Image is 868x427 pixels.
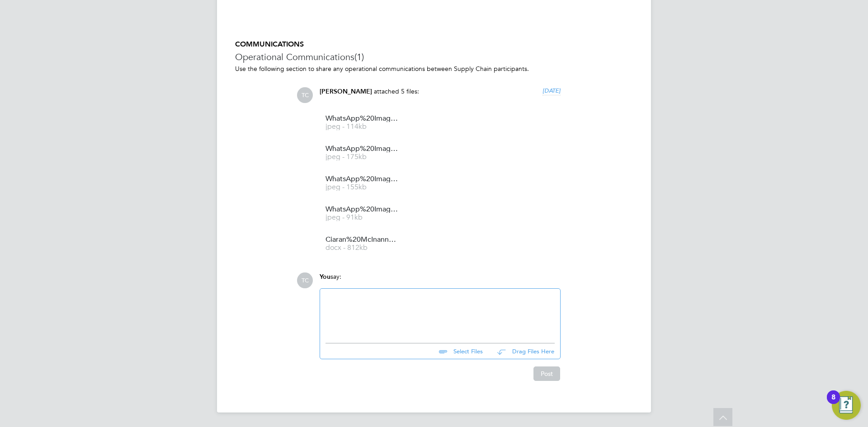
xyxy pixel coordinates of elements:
[325,214,398,221] span: jpeg - 91kb
[235,51,633,63] h3: Operational Communications
[325,236,398,251] a: Ciaran%20McInanny%20-%20CBW%20Staffing%20Solutions%20CV%20(1) docx - 812kb
[235,65,633,73] p: Use the following section to share any operational communications between Supply Chain participants.
[320,88,372,95] span: [PERSON_NAME]
[325,145,398,160] a: WhatsApp%20Image%202025-09-29%20at%202.04.16%20PM%20(2) jpeg - 175kb
[325,115,398,130] a: WhatsApp%20Image%202025-09-29%20at%202.04.16%20PM%20(1) jpeg - 114kb
[325,176,398,183] span: WhatsApp%20Image%202025-09-29%20at%202.04.16%20PM
[832,391,861,420] button: Open Resource Center, 8 new notifications
[533,366,560,381] button: Post
[325,206,398,221] a: WhatsApp%20Image%202025-09-29%20at%202.41.11%20PM jpeg - 91kb
[325,244,398,251] span: docx - 812kb
[325,115,398,122] span: WhatsApp%20Image%202025-09-29%20at%202.04.16%20PM%20(1)
[490,342,555,361] button: Drag Files Here
[320,273,330,281] span: You
[542,87,561,94] span: [DATE]
[325,206,398,213] span: WhatsApp%20Image%202025-09-29%20at%202.41.11%20PM
[831,397,835,409] div: 8
[325,236,398,243] span: Ciaran%20McInanny%20-%20CBW%20Staffing%20Solutions%20CV%20(1)
[297,272,313,288] span: TC
[297,87,313,103] span: TC
[235,40,633,49] h5: COMMUNICATIONS
[325,176,398,191] a: WhatsApp%20Image%202025-09-29%20at%202.04.16%20PM jpeg - 155kb
[325,184,398,191] span: jpeg - 155kb
[320,272,561,288] div: say:
[374,87,419,95] span: attached 5 files:
[325,145,398,152] span: WhatsApp%20Image%202025-09-29%20at%202.04.16%20PM%20(2)
[325,154,398,160] span: jpeg - 175kb
[325,123,398,130] span: jpeg - 114kb
[354,51,364,63] span: (1)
